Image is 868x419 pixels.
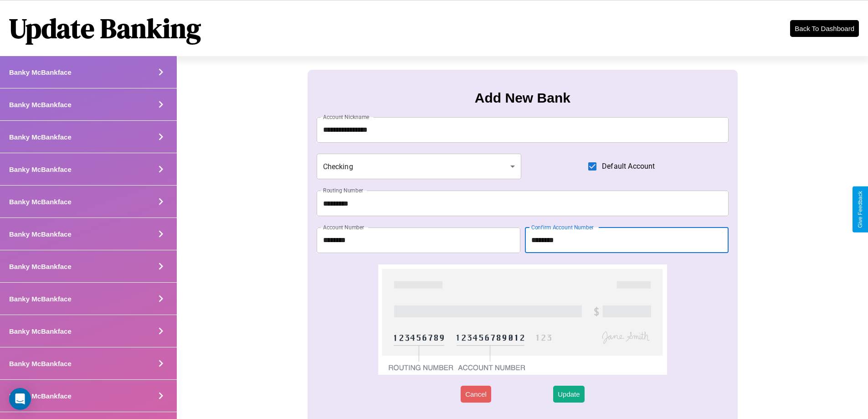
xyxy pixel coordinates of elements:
[790,20,859,37] button: Back To Dashboard
[9,198,72,206] h4: Banky McBankface
[317,154,522,179] div: Checking
[9,295,72,303] h4: Banky McBankface
[9,10,201,47] h1: Update Banking
[9,68,72,76] h4: Banky McBankface
[9,230,72,238] h4: Banky McBankface
[378,264,667,375] img: check
[323,186,363,194] label: Routing Number
[9,263,72,270] h4: Banky McBankface
[323,223,364,231] label: Account Number
[9,101,72,109] h4: Banky McBankface
[9,166,72,173] h4: Banky McBankface
[602,161,655,172] span: Default Account
[9,360,72,367] h4: Banky McBankface
[531,223,594,231] label: Confirm Account Number
[475,90,570,106] h3: Add New Bank
[9,327,72,335] h4: Banky McBankface
[553,386,584,403] button: Update
[323,113,370,121] label: Account Nickname
[857,191,863,228] div: Give Feedback
[9,388,31,410] div: Open Intercom Messenger
[9,392,72,400] h4: Banky McBankface
[9,133,72,141] h4: Banky McBankface
[461,386,491,403] button: Cancel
